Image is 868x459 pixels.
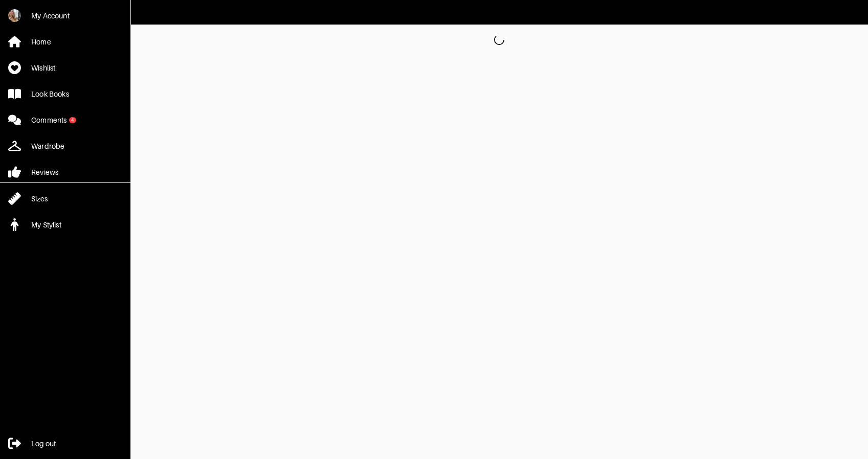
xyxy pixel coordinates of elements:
[31,89,69,99] div: Look Books
[31,439,56,449] div: Log out
[31,141,64,151] div: Wardrobe
[71,117,74,123] div: 4
[8,9,21,22] img: xWemDYNAqtuhRT7mQ8QZfc8g
[31,63,55,73] div: Wishlist
[31,220,61,230] div: My Stylist
[31,115,66,125] div: Comments
[31,167,58,177] div: Reviews
[31,194,48,204] div: Sizes
[31,11,70,21] div: My Account
[31,37,51,47] div: Home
